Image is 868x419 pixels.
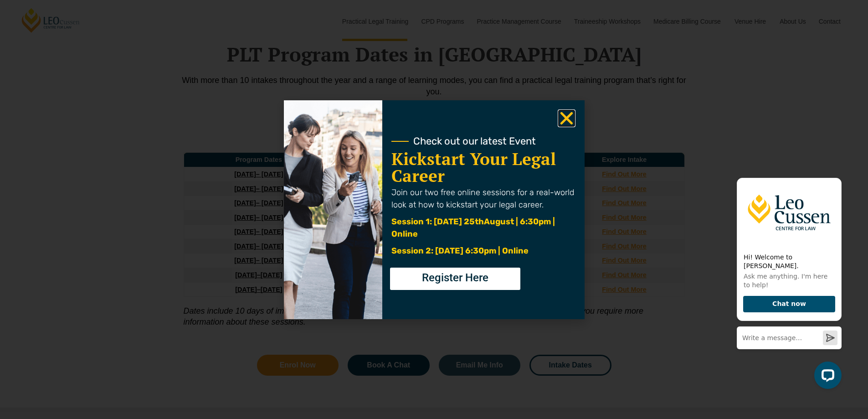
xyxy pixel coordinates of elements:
[390,268,520,290] a: Register Here
[391,217,555,239] span: August | 6:30pm | Online
[729,169,845,396] iframe: LiveChat chat widget
[391,148,556,187] a: Kickstart Your Legal Career
[391,246,529,256] span: Session 2: [DATE] 6:30pm | Online
[558,109,575,127] a: Close
[475,217,484,227] span: th
[391,187,574,210] span: Join our two free online sessions for a real-world look at how to kickstart your legal career.
[413,136,536,146] span: Check out our latest Event
[391,217,475,227] span: Session 1: [DATE] 25
[422,272,488,283] span: Register Here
